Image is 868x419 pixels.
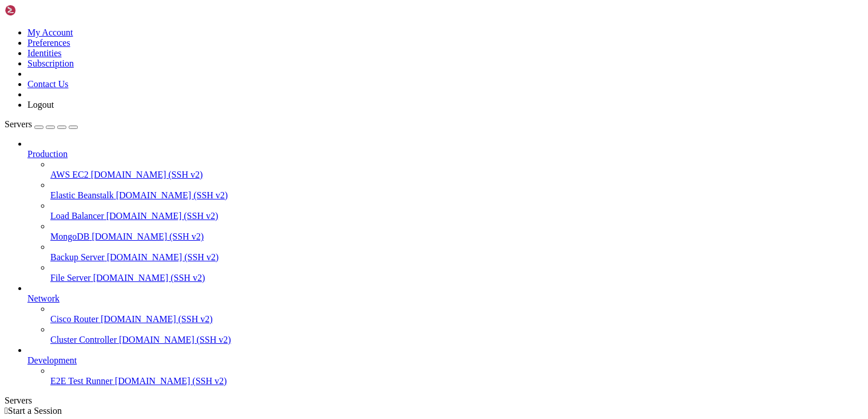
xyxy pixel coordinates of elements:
span: Backup Server [50,252,105,262]
a: Identities [27,48,62,58]
li: Load Balancer [DOMAIN_NAME] (SSH v2) [50,201,863,221]
li: Production [27,139,863,283]
img: Shellngn [5,5,70,16]
span: Cluster Controller [50,335,117,344]
span: Elastic Beanstalk [50,190,114,200]
a: E2E Test Runner [DOMAIN_NAME] (SSH v2) [50,376,863,386]
span: Production [27,149,68,159]
li: E2E Test Runner [DOMAIN_NAME] (SSH v2) [50,366,863,386]
li: Elastic Beanstalk [DOMAIN_NAME] (SSH v2) [50,180,863,201]
li: MongoDB [DOMAIN_NAME] (SSH v2) [50,221,863,242]
span: File Server [50,273,91,283]
li: File Server [DOMAIN_NAME] (SSH v2) [50,263,863,283]
span: [DOMAIN_NAME] (SSH v2) [92,232,204,241]
a: Backup Server [DOMAIN_NAME] (SSH v2) [50,252,863,263]
span: Cisco Router [50,314,98,324]
a: Cisco Router [DOMAIN_NAME] (SSH v2) [50,314,863,324]
span: AWS EC2 [50,170,89,179]
a: Logout [27,100,54,109]
span: Development [27,355,77,365]
span: [DOMAIN_NAME] (SSH v2) [91,170,203,179]
a: Contact Us [27,79,69,89]
span: Load Balancer [50,211,104,221]
span: [DOMAIN_NAME] (SSH v2) [119,335,231,344]
div: Servers [5,395,863,406]
li: Cluster Controller [DOMAIN_NAME] (SSH v2) [50,324,863,345]
span: E2E Test Runner [50,376,113,386]
a: AWS EC2 [DOMAIN_NAME] (SSH v2) [50,170,863,180]
a: Development [27,355,863,366]
li: Development [27,345,863,386]
a: Servers [5,119,78,129]
a: My Account [27,28,73,37]
span: [DOMAIN_NAME] (SSH v2) [93,273,205,283]
a: Network [27,293,863,304]
a: Load Balancer [DOMAIN_NAME] (SSH v2) [50,211,863,221]
a: Preferences [27,38,70,48]
span: Start a Session [8,406,62,416]
a: Production [27,149,863,159]
li: Cisco Router [DOMAIN_NAME] (SSH v2) [50,304,863,324]
span: MongoDB [50,232,89,241]
span:  [5,406,8,416]
span: Servers [5,119,32,129]
li: Network [27,283,863,345]
a: Cluster Controller [DOMAIN_NAME] (SSH v2) [50,335,863,345]
li: Backup Server [DOMAIN_NAME] (SSH v2) [50,242,863,263]
a: File Server [DOMAIN_NAME] (SSH v2) [50,273,863,283]
span: [DOMAIN_NAME] (SSH v2) [115,376,227,386]
span: [DOMAIN_NAME] (SSH v2) [107,252,219,262]
a: Elastic Beanstalk [DOMAIN_NAME] (SSH v2) [50,190,863,201]
span: [DOMAIN_NAME] (SSH v2) [116,190,228,200]
a: MongoDB [DOMAIN_NAME] (SSH v2) [50,232,863,242]
span: Network [27,293,60,303]
span: [DOMAIN_NAME] (SSH v2) [106,211,219,221]
li: AWS EC2 [DOMAIN_NAME] (SSH v2) [50,159,863,180]
a: Subscription [27,58,74,68]
span: [DOMAIN_NAME] (SSH v2) [101,314,213,324]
